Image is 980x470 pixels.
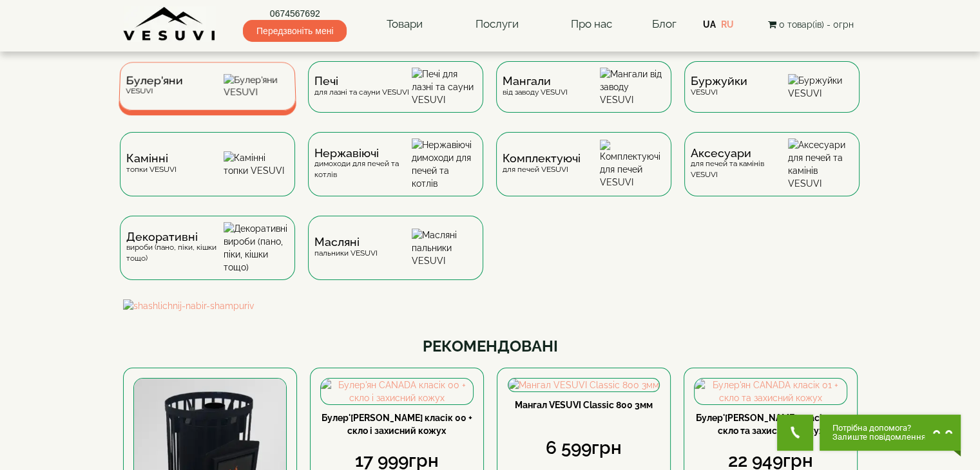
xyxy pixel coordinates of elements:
div: вироби (пано, піки, кішки тощо) [126,232,224,264]
a: Комплектуючідля печей VESUVI Комплектуючі для печей VESUVI [490,132,678,216]
a: Булер'[PERSON_NAME] класік 01 + скло та захисний кожух [696,413,845,436]
img: Булер'ян CANADA класік 01 + скло та захисний кожух [695,379,847,404]
img: Декоративні вироби (пано, піки, кішки тощо) [224,222,289,274]
span: Потрібна допомога? [832,424,926,433]
div: 6 599грн [507,435,660,461]
img: Аксесуари для печей та камінів VESUVI [788,138,853,190]
span: Булер'яни [126,76,183,86]
a: Блог [651,17,676,30]
div: від заводу VESUVI [503,76,568,97]
span: Залиште повідомлення [832,433,926,442]
div: для печей та камінів VESUVI [691,148,788,180]
button: Get Call button [777,415,813,451]
a: UA [703,19,716,30]
a: Булер'яниVESUVI Булер'яни VESUVI [113,61,302,132]
a: RU [721,19,734,30]
span: Комплектуючі [503,153,581,164]
span: Аксесуари [691,148,788,158]
img: Мангали від заводу VESUVI [600,68,665,106]
div: VESUVI [125,76,182,96]
span: Передзвоніть мені [243,20,347,42]
span: Нержавіючі [314,148,412,158]
div: для лазні та сауни VESUVI [314,76,409,97]
button: Chat button [820,415,961,451]
div: VESUVI [691,76,747,97]
a: Печідля лазні та сауни VESUVI Печі для лазні та сауни VESUVI [302,61,490,132]
button: 0 товар(ів) - 0грн [764,17,857,32]
div: для печей VESUVI [503,153,581,174]
a: Каміннітопки VESUVI Камінні топки VESUVI [113,132,302,216]
img: Мангал VESUVI Classic 800 3мм [508,379,659,391]
span: Декоративні [126,232,224,242]
span: Камінні [126,153,177,164]
a: Про нас [558,10,625,39]
img: Буржуйки VESUVI [788,74,853,100]
img: Печі для лазні та сауни VESUVI [412,68,477,106]
span: Масляні [314,237,378,247]
a: Нержавіючідимоходи для печей та котлів Нержавіючі димоходи для печей та котлів [302,132,490,216]
img: Масляні пальники VESUVI [412,229,477,267]
a: Аксесуаридля печей та камінів VESUVI Аксесуари для печей та камінів VESUVI [678,132,866,216]
img: Булер'яни VESUVI [224,74,289,99]
a: Булер'[PERSON_NAME] класік 00 + скло і захисний кожух [322,413,472,436]
img: Камінні топки VESUVI [224,151,289,177]
img: Завод VESUVI [123,6,216,42]
a: Послуги [462,10,531,39]
div: димоходи для печей та котлів [314,148,412,180]
div: топки VESUVI [126,153,177,174]
span: Мангали [503,76,568,86]
a: Мангал VESUVI Classic 800 3мм [515,400,653,410]
img: Нержавіючі димоходи для печей та котлів [412,138,477,190]
a: 0674567692 [243,7,347,20]
span: Буржуйки [691,76,747,86]
a: Декоративнівироби (пано, піки, кішки тощо) Декоративні вироби (пано, піки, кішки тощо) [113,216,302,299]
img: Комплектуючі для печей VESUVI [600,140,665,189]
span: Печі [314,76,409,86]
a: Мангаливід заводу VESUVI Мангали від заводу VESUVI [490,61,678,132]
a: Товари [374,10,436,39]
img: Булер'ян CANADA класік 00 + скло і захисний кожух [321,379,473,404]
a: БуржуйкиVESUVI Буржуйки VESUVI [678,61,866,132]
span: 0 товар(ів) - 0грн [778,19,853,30]
a: Масляніпальники VESUVI Масляні пальники VESUVI [302,216,490,299]
img: shashlichnij-nabir-shampuriv [123,299,858,312]
div: пальники VESUVI [314,237,378,258]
